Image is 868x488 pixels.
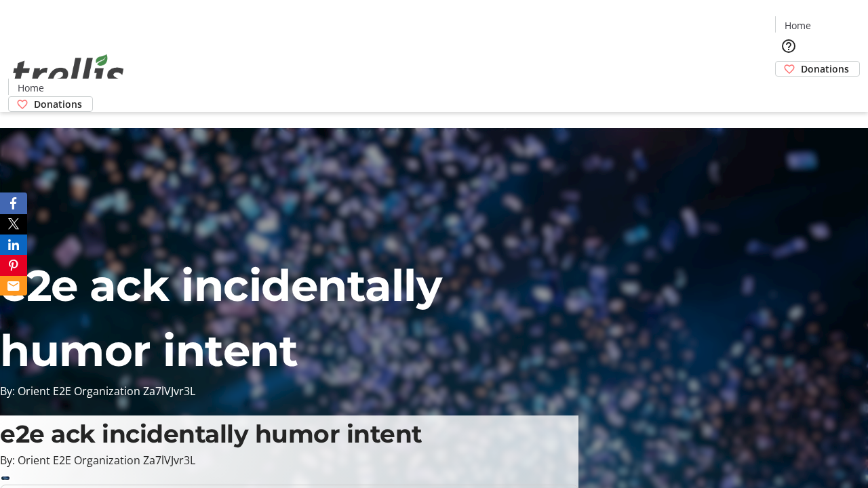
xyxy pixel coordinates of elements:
[8,39,129,107] img: Orient E2E Organization Za7lVJvr3L's Logo
[775,33,802,60] button: Help
[775,77,802,104] button: Cart
[34,97,82,111] span: Donations
[9,81,52,95] a: Home
[776,18,819,33] a: Home
[775,61,860,77] a: Donations
[801,62,849,76] span: Donations
[785,18,811,33] span: Home
[18,81,44,95] span: Home
[8,96,93,112] a: Donations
